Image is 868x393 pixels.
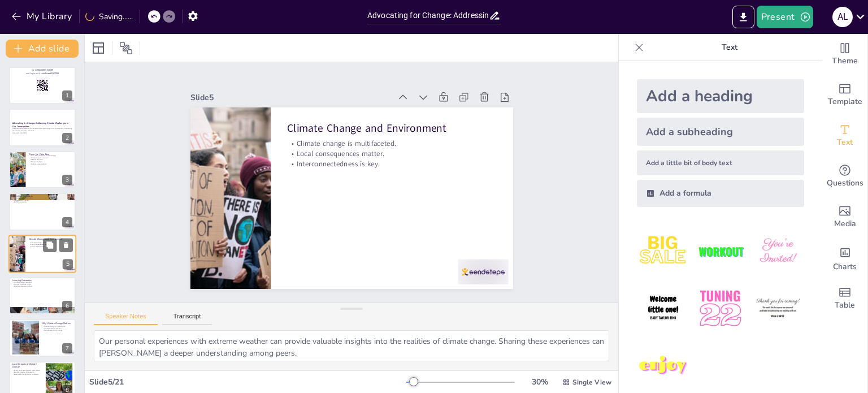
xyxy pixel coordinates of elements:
[367,7,489,24] input: Insert title
[62,90,72,101] div: 1
[694,225,747,278] img: 2.jpeg
[732,6,754,28] button: Export to PowerPoint
[637,118,804,146] div: Add a subheading
[9,193,76,230] div: 4
[752,282,804,335] img: 6.jpeg
[287,120,497,136] p: Climate Change and Environment
[287,149,497,159] p: Local consequences matter.
[42,322,72,325] p: Why Climate Change Matters
[9,319,76,356] div: 7
[637,79,804,113] div: Add a heading
[832,55,858,67] span: Theme
[637,180,804,207] div: Add a formula
[827,177,863,189] span: Questions
[12,201,72,204] p: Building awareness.
[12,199,72,201] p: Conversations are key.
[59,238,73,252] button: Delete Slide
[12,371,42,373] p: Extreme weather is increasing.
[12,195,72,198] p: Reflection Questions
[637,225,689,278] img: 1.jpeg
[834,218,856,230] span: Media
[43,238,57,252] button: Duplicate Slide
[85,11,133,22] div: Saving......
[42,330,72,332] p: Motivating action is critical.
[9,109,76,146] div: 2
[637,340,689,392] img: 7.jpeg
[94,313,158,325] button: Speaker Notes
[62,133,72,143] div: 2
[62,301,72,311] div: 6
[757,6,813,28] button: Present
[752,225,804,278] img: 3.jpeg
[12,283,72,286] p: Analysis promotes insight.
[12,122,68,128] strong: Advocating for Change: Addressing Climate Challenges in Our Communities
[29,243,73,245] p: Local consequences matter.
[12,362,42,369] p: Local Impacts of Climate Change
[287,139,497,149] p: Climate change is multifaceted.
[526,377,553,387] div: 30 %
[12,68,72,72] p: Go to
[822,115,867,156] div: Add text boxes
[42,327,72,330] p: Consequences of inaction.
[62,343,72,353] div: 7
[63,259,73,269] div: 5
[12,373,42,375] p: Ecosystem changes affect livelihoods.
[29,161,72,163] p: Ecosystem effects.
[822,237,867,278] div: Add charts and graphs
[12,369,42,372] p: Rising sea levels threaten communities.
[42,326,72,328] p: Climate change is a global crisis.
[832,6,853,28] button: A L
[62,175,72,185] div: 3
[162,313,212,325] button: Transcript
[12,127,72,131] p: This presentation explores the impacts of climate change in our communities, emphasizing the need...
[822,75,867,115] div: Add ready made slides
[637,282,689,335] img: 4.jpeg
[12,132,72,134] p: Generated with [URL]
[832,7,853,27] div: A L
[9,67,76,104] div: 1
[9,277,76,314] div: 6
[12,286,72,288] p: Advocacy empowers action.
[833,261,857,273] span: Charts
[12,281,72,283] p: Understanding is essential.
[89,39,107,57] div: Layout
[12,197,72,200] p: Personal experiences matter.
[822,156,867,197] div: Get real-time input from your audience
[62,217,72,227] div: 4
[29,154,72,157] p: Polar bears symbolize climate change.
[822,34,867,75] div: Change the overall theme
[572,378,611,387] span: Single View
[287,159,497,169] p: Interconnectedness is key.
[822,278,867,319] div: Add a table
[29,245,73,248] p: Interconnectedness is key.
[648,34,811,61] p: Text
[29,153,72,156] p: Warm-Up: Polar Bear
[190,92,391,103] div: Slide 5
[29,157,72,159] p: Climate impacts are local.
[828,96,862,108] span: Template
[37,69,54,72] strong: [DOMAIN_NAME]
[94,330,609,361] textarea: Understanding that climate change encompasses various issues—from rising temperatures to extreme ...
[29,163,72,165] p: Collective responsibility.
[29,237,73,241] p: Climate Change and Environment
[835,299,855,312] span: Table
[6,40,79,58] button: Add slide
[12,72,72,75] p: and login with code
[119,41,133,55] span: Position
[89,377,406,387] div: Slide 5 / 21
[822,197,867,237] div: Add images, graphics, shapes or video
[12,279,72,282] p: Learning Outcomes
[694,282,747,335] img: 5.jpeg
[9,151,76,188] div: 3
[29,241,73,243] p: Climate change is multifaceted.
[637,150,804,175] div: Add a little bit of body text
[29,158,72,161] p: Urgency of action.
[8,235,76,273] div: 5
[8,7,77,25] button: My Library
[837,136,853,149] span: Text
